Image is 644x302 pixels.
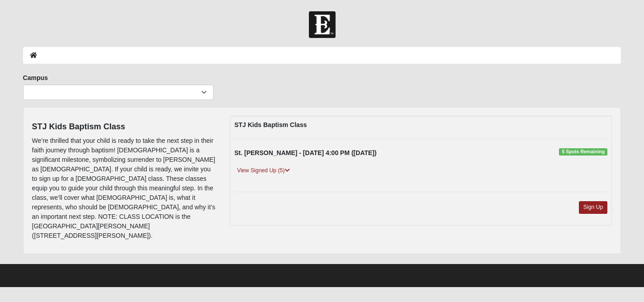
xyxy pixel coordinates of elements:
[234,149,376,156] strong: St. [PERSON_NAME] - [DATE] 4:00 PM ([DATE])
[559,148,607,156] span: 5 Spots Remaining
[234,121,307,128] strong: STJ Kids Baptism Class
[579,201,608,213] a: Sign Up
[23,73,48,82] label: Campus
[32,122,217,132] h4: STJ Kids Baptism Class
[32,136,217,241] p: We’re thrilled that your child is ready to take the next step in their faith journey through bapt...
[309,11,336,38] img: Church of Eleven22 Logo
[234,166,292,175] a: View Signed Up (5)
